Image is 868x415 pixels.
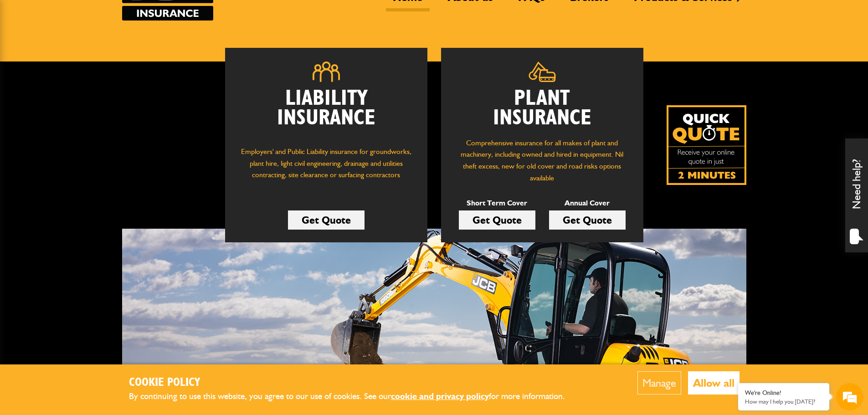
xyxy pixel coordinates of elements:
div: We're Online! [745,389,822,397]
img: Quick Quote [667,105,746,185]
input: Enter your phone number [12,138,166,158]
p: By continuing to use this website, you agree to our use of cookies. See our for more information. [129,389,580,404]
a: Get Quote [459,210,535,230]
a: Get your insurance quote isn just 2-minutes [667,105,746,185]
input: Enter your last name [12,84,166,104]
div: Chat with us now [47,51,153,63]
h2: Cookie Policy [129,376,580,390]
button: Allow all [688,371,740,395]
div: Need help? [845,138,868,252]
p: Employers' and Public Liability insurance for groundworks, plant hire, light civil engineering, d... [239,146,414,190]
h2: Plant Insurance [455,89,630,128]
div: Minimize live chat window [149,5,171,26]
p: Comprehensive insurance for all makes of plant and machinery, including owned and hired in equipm... [455,137,630,184]
img: d_20077148190_company_1631870298795_20077148190 [15,51,38,63]
textarea: Type your message and hit 'Enter' [12,165,166,273]
input: Enter your email address [12,111,166,131]
p: How may I help you today? [745,398,822,405]
button: Manage [637,371,681,395]
a: cookie and privacy policy [391,391,489,401]
a: Get Quote [288,210,365,230]
h2: Liability Insurance [239,89,414,137]
em: Start Chat [124,281,165,293]
p: Annual Cover [549,197,626,209]
p: Short Term Cover [459,197,535,209]
a: Get Quote [549,210,626,230]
